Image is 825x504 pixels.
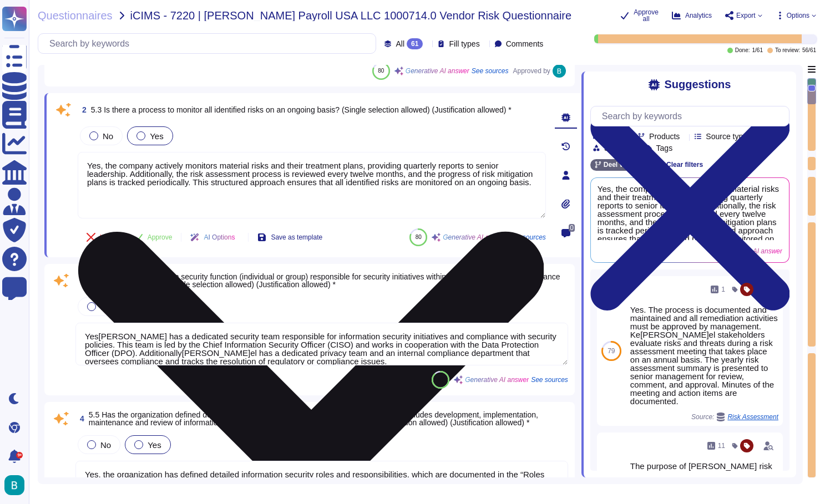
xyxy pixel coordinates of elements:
[89,272,560,289] span: 5.4 Is there an information security function (individual or group) responsible for security init...
[608,348,615,354] span: 79
[569,224,575,232] span: 0
[513,68,550,74] span: Approved by
[406,68,469,74] span: Generative AI answer
[78,106,87,114] span: 2
[449,40,479,48] span: Fill types
[752,48,762,53] span: 1 / 61
[75,461,568,503] textarea: Yes, the organization has defined detailed information security roles and responsibilities, which...
[103,131,113,141] span: No
[727,414,778,420] span: Risk Assessment
[396,40,404,48] span: All
[787,12,809,19] span: Options
[718,442,725,449] span: 11
[75,415,84,422] span: 4
[596,106,789,126] input: Search by keywords
[531,376,568,383] span: See sources
[16,452,23,459] div: 9+
[4,475,24,495] img: user
[630,306,778,405] div: Yes. The process is documented and maintained and all remediation activities must be approved by ...
[506,40,544,48] span: Comments
[620,9,659,22] button: Approve all
[672,11,712,20] button: Analytics
[75,277,84,284] span: 3
[38,10,113,21] span: Questionnaires
[634,9,659,22] span: Approve all
[130,10,572,21] span: iCIMS - 7220 | [PERSON_NAME] Payroll USA LLC 1000714.0 Vendor Risk Questionnaire
[2,473,32,497] button: user
[78,152,546,218] textarea: Yes, the company actively monitors material risks and their treatment plans, providing quarterly ...
[416,234,422,240] span: 80
[472,68,509,74] span: See sources
[75,323,568,365] textarea: Yes[PERSON_NAME] has a dedicated security team responsible for information security initiatives a...
[735,48,750,53] span: Done:
[685,12,712,19] span: Analytics
[91,105,512,114] span: 5.3 Is there a process to monitor all identified risks on an ongoing basis? (Single selection all...
[553,64,566,78] img: user
[736,12,756,19] span: Export
[691,413,778,421] span: Source:
[775,48,800,53] span: To review:
[802,48,816,53] span: 56 / 61
[150,131,163,141] span: Yes
[378,68,384,74] span: 80
[44,34,376,53] input: Search by keywords
[407,38,423,49] div: 61
[438,376,444,383] span: 87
